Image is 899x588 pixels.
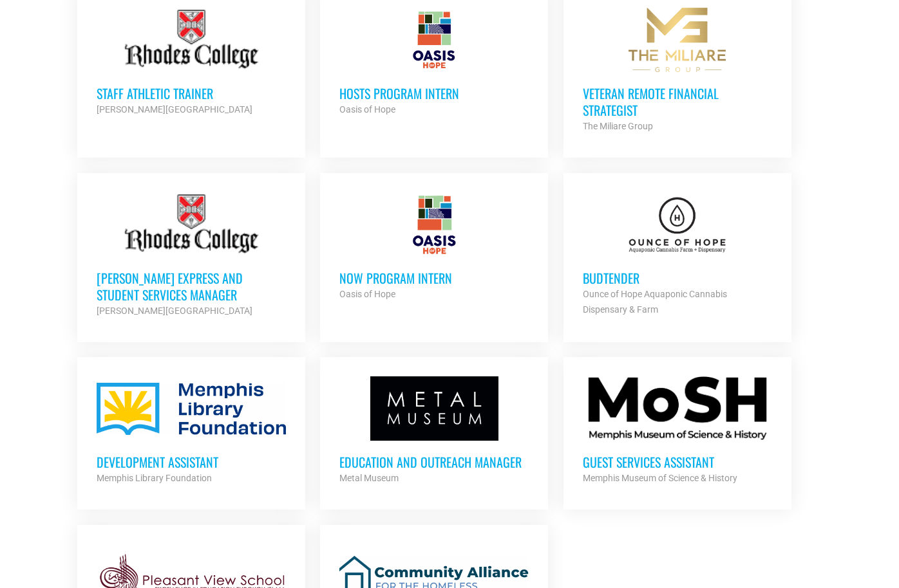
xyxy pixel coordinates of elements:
[583,121,653,131] strong: The Miliare Group
[97,473,212,483] strong: Memphis Library Foundation
[339,104,395,115] strong: Oasis of Hope
[583,473,737,483] strong: Memphis Museum of Science & History
[563,173,791,336] a: Budtender Ounce of Hope Aquaponic Cannabis Dispensary & Farm
[583,454,772,470] h3: Guest Services Assistant
[77,173,305,338] a: [PERSON_NAME] Express and Student Services Manager [PERSON_NAME][GEOGRAPHIC_DATA]
[583,85,772,118] h3: Veteran Remote Financial Strategist
[77,357,305,505] a: Development Assistant Memphis Library Foundation
[339,270,529,286] h3: NOW Program Intern
[583,270,772,286] h3: Budtender
[97,85,286,102] h3: Staff Athletic Trainer
[320,357,548,505] a: Education and Outreach Manager Metal Museum
[583,289,727,315] strong: Ounce of Hope Aquaponic Cannabis Dispensary & Farm
[563,357,791,505] a: Guest Services Assistant Memphis Museum of Science & History
[97,270,286,303] h3: [PERSON_NAME] Express and Student Services Manager
[339,454,529,470] h3: Education and Outreach Manager
[339,85,529,102] h3: HOSTS Program Intern
[339,289,395,299] strong: Oasis of Hope
[320,173,548,321] a: NOW Program Intern Oasis of Hope
[97,306,252,316] strong: [PERSON_NAME][GEOGRAPHIC_DATA]
[97,104,252,115] strong: [PERSON_NAME][GEOGRAPHIC_DATA]
[339,473,399,483] strong: Metal Museum
[97,454,286,470] h3: Development Assistant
